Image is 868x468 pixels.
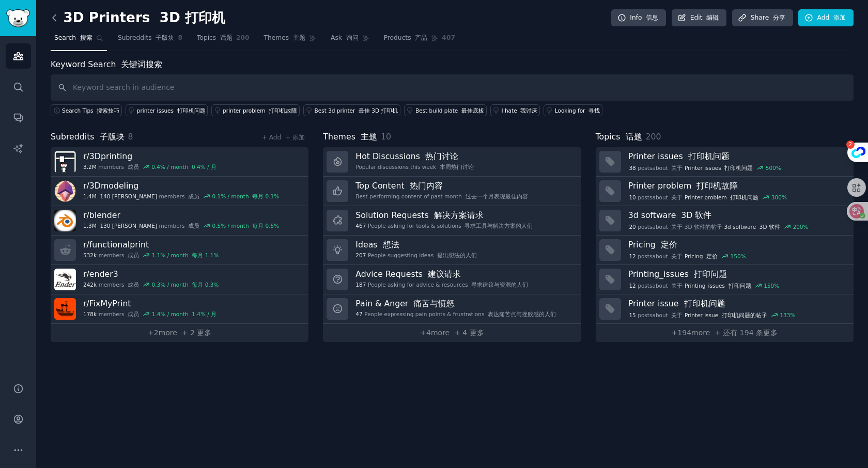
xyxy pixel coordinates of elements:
font: 编辑 [706,14,719,21]
font: 搜索技巧 [97,107,119,114]
font: 询问 [346,34,359,41]
a: +2more + 2 更多 [51,324,308,342]
span: Ask [331,34,359,43]
font: 每月 0.5% [252,223,279,229]
a: Ask 询问 [327,30,373,51]
h3: r/ FixMyPrint [83,298,216,309]
div: People expressing pain points & frustrations [355,310,556,318]
span: 1.4M [83,193,157,200]
font: 提出想法的人们 [437,252,477,258]
img: 3Dmodeling [54,180,76,202]
span: 12 [629,282,636,289]
span: 38 [629,164,636,171]
div: Best build plate [415,107,484,114]
font: 成员 [128,164,139,170]
div: Looking for [555,107,600,114]
font: 关于 [671,194,683,200]
span: Printing_issues [685,282,751,289]
div: 150 % [764,282,779,289]
font: 打印机问题 [688,151,730,161]
font: 想法 [383,240,399,249]
span: Subreddits [51,131,125,144]
a: Edit 编辑 [672,9,727,27]
div: 1.4 % / month [152,310,217,318]
a: Best build plate 最佳底板 [404,104,487,116]
h3: Pricing [628,239,846,250]
font: + 4 更多 [454,329,484,337]
div: printer issues [137,107,206,114]
a: Products 产品407 [380,30,459,51]
h3: Advice Requests [355,269,528,279]
a: r/functionalprint532kmembers 成员1.1% / month 每月 1.1% [51,236,308,265]
font: 信息 [646,14,658,21]
div: 0.3 % / month [152,281,219,288]
font: 主题 [293,34,305,41]
span: Themes [323,131,377,144]
img: blender [54,210,76,231]
h3: r/ 3Dprinting [83,151,216,162]
font: 关于 [671,253,683,259]
div: 150 % [731,253,746,260]
font: 0.4% / 月 [192,164,216,170]
span: 8 [128,132,133,142]
span: Themes [264,34,305,43]
span: 47 [355,310,362,318]
h3: 3d software [628,210,846,221]
font: 打印问题 [694,269,727,279]
font: 我讨厌 [520,107,537,114]
span: 407 [442,34,455,43]
font: 每月 0.3% [192,282,219,288]
font: 最佳底板 [461,107,484,114]
h3: Ideas [355,239,476,250]
span: 10 [381,132,391,142]
span: 200 [236,34,250,43]
a: 3d software 3D 软件20postsabout 关于 3D 软件的帖子3d software 3D 软件200% [596,206,854,236]
div: members [83,281,219,288]
a: Info 信息 [611,9,666,27]
font: 寻求工具与解决方案的人们 [464,223,533,229]
h3: Hot Discussions [355,151,474,162]
span: 1.3M [83,222,157,229]
div: post s about [628,163,782,173]
font: 1.4% / 月 [192,311,216,317]
font: 3D 软件 [760,224,780,230]
div: 1.1 % / month [152,252,219,259]
button: Search Tips 搜索技巧 [51,104,122,116]
div: 0.1 % / month [212,193,280,200]
h3: r/ 3Dmodeling [83,180,279,191]
img: 3Dprinting [54,151,76,173]
font: 主题 [361,132,377,142]
a: Topics 话题200 [193,30,253,51]
font: 每月 1.1% [192,252,219,258]
a: Best 3d printer 最佳 3D 打印机 [303,104,400,116]
div: post s about [628,310,797,320]
font: 寻求建议与资源的人们 [471,282,528,288]
font: 建议请求 [428,269,461,279]
div: 200 % [793,223,808,230]
font: + 还有 194 条更多 [715,329,778,337]
font: 热门内容 [410,181,443,191]
div: post s about [628,252,747,261]
font: 过去一个月表现最佳内容 [466,193,528,199]
a: Pain & Anger 痛苦与愤怒47People expressing pain points & frustrations 表达痛苦点与挫败感的人们 [323,294,581,324]
h3: Top Content [355,180,528,191]
font: 搜索 [80,34,92,41]
h3: Printer problem [628,180,846,191]
a: Printer problem 打印机故障10postsabout 关于Printer problem 打印机问题300% [596,177,854,206]
a: +194more + 还有 194 条更多 [596,324,854,342]
a: + Add + 添加 [261,134,305,141]
font: 打印机问题的帖子 [722,312,767,318]
span: 10 [629,194,636,201]
a: Subreddits 子版块8 [114,30,186,51]
font: 定价 [661,240,677,249]
font: 130 [PERSON_NAME] [100,223,157,229]
a: +4more + 4 更多 [323,324,581,342]
a: Printer issues 打印机问题38postsabout 关于Printer issues 打印机问题500% [596,147,854,177]
font: 子版块 [100,132,125,142]
font: 3D 打印机 [160,10,225,25]
div: 500 % [766,164,781,171]
div: Popular discussions this week [355,163,474,170]
a: Solution Requests 解决方案请求467People asking for tools & solutions 寻求工具与解决方案的人们 [323,206,581,236]
div: members [83,193,279,200]
a: r/3Dprinting3.2Mmembers 成员0.4% / month 0.4% / 月 [51,147,308,177]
